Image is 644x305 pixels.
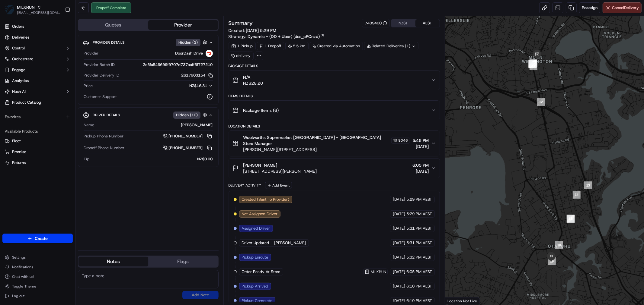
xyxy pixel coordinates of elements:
[246,28,277,33] span: [DATE] 5:29 PM
[2,292,73,300] button: Log out
[248,33,320,39] span: Dynamic - (DD + Uber) (dss_cPCnzd)
[2,43,73,53] button: Control
[2,147,73,157] button: Promise
[242,197,290,202] span: Created (Sent To Provider)
[2,272,73,281] button: Chat with us!
[84,94,117,99] span: Customer Support
[176,112,198,118] span: Hidden ( 10 )
[567,215,575,222] div: 15
[148,20,218,30] button: Provider
[248,33,325,39] a: Dynamic - (DD + Uber) (dss_cPCnzd)
[412,137,429,143] span: 5:45 PM
[243,80,263,86] span: NZ$28.20
[582,5,598,11] span: Reassign
[143,62,213,68] span: 2e5fa546699f9707d737aaff5f727210
[242,211,278,217] span: Not Assigned Driver
[163,145,213,151] a: [PHONE_NUMBER]
[530,62,537,70] div: 11
[242,284,268,289] span: Pickup Arrived
[398,138,408,143] span: 9046
[2,136,73,146] button: Fleet
[12,67,25,73] span: Engage
[2,2,62,17] button: MILKRUNMILKRUN[EMAIL_ADDRESS][DOMAIN_NAME]
[393,269,405,275] span: [DATE]
[406,298,432,303] span: 6:10 PM AEST
[445,297,480,305] div: Location Not Live
[229,124,440,129] div: Location Details
[242,269,280,275] span: Order Ready At Store
[169,134,203,139] span: [PHONE_NUMBER]
[412,168,429,174] span: [DATE]
[371,269,386,274] span: MILKRUN
[412,143,429,149] span: [DATE]
[93,113,120,118] span: Driver Details
[93,40,124,45] span: Provider Details
[78,20,148,30] button: Quotes
[406,284,432,289] span: 6:10 PM AEST
[2,76,73,86] a: Analytics
[181,73,213,78] button: 2617903154
[603,2,642,13] button: CancelDelivery
[229,183,261,188] div: Delivery Activity
[12,138,21,144] span: Fleet
[84,51,98,56] span: Provider
[175,51,203,56] span: DoorDash Drive
[2,33,73,42] a: Deliveries
[12,265,33,269] span: Notifications
[2,22,73,31] a: Orders
[2,234,73,243] button: Create
[92,156,213,162] div: NZ$0.00
[573,191,581,199] div: 14
[148,257,218,266] button: Flags
[178,40,198,45] span: Hidden ( 3 )
[229,159,440,178] button: [PERSON_NAME][STREET_ADDRESS][PERSON_NAME]6:05 PM[DATE]
[2,65,73,75] button: Engage
[12,274,34,279] span: Chat with us!
[393,226,405,231] span: [DATE]
[83,37,213,47] button: Provider DetailsHidden (3)
[84,145,124,151] span: Dropoff Phone Number
[160,83,213,89] button: NZ$16.31
[12,294,24,298] span: Log out
[78,257,148,266] button: Notes
[2,158,73,168] button: Returns
[173,111,209,119] button: Hidden (10)
[537,98,545,106] div: 12
[229,42,256,50] div: 1 Pickup
[229,71,440,90] button: N/ANZ$28.20
[229,20,253,26] h3: Summary
[84,122,94,128] span: Name
[406,197,432,202] span: 5:29 PM AEST
[584,181,592,189] div: 13
[391,19,415,27] button: NZST
[243,74,263,80] span: N/A
[17,10,60,15] button: [EMAIL_ADDRESS][DOMAIN_NAME]
[365,20,387,26] button: 7409400
[393,298,405,303] span: [DATE]
[84,156,89,162] span: Tip
[310,42,363,50] a: Created via Automation
[393,284,405,289] span: [DATE]
[285,42,309,50] div: 5.5 km
[2,263,73,271] button: Notifications
[406,255,432,260] span: 5:32 PM AEST
[176,39,209,46] button: Hidden (3)
[12,284,36,289] span: Toggle Theme
[35,235,48,241] span: Create
[84,62,115,68] span: Provider Batch ID
[406,211,432,217] span: 5:29 PM AEST
[12,89,26,94] span: Nash AI
[415,19,440,27] button: AEST
[84,83,93,89] span: Price
[2,112,73,122] div: Favorites
[163,133,213,140] button: [PHONE_NUMBER]
[5,5,14,14] img: MILKRUN
[17,4,35,10] button: MILKRUN
[2,282,73,291] button: Toggle Theme
[12,24,24,29] span: Orders
[242,226,270,231] span: Assigned Driver
[2,54,73,64] button: Orchestrate
[242,240,269,246] span: Driver Updated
